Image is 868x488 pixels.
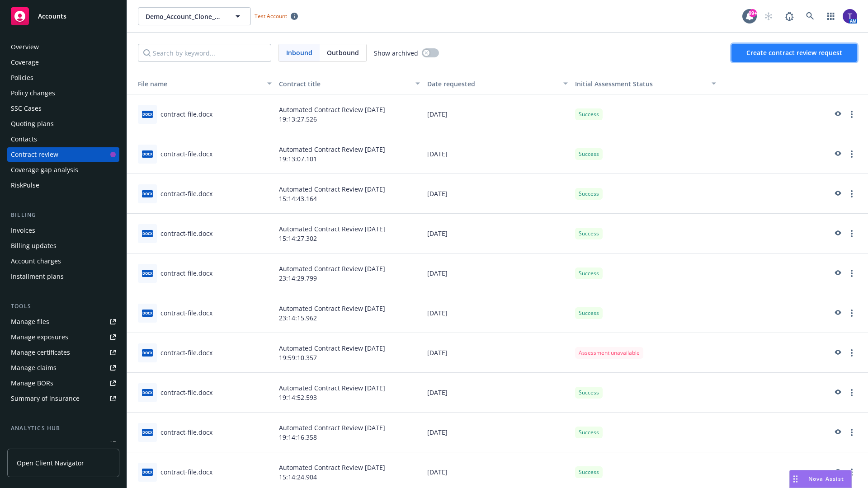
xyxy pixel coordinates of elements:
[846,268,857,279] a: more
[7,163,119,177] a: Coverage gap analysis
[11,86,55,100] div: Policy changes
[7,211,119,220] div: Billing
[424,373,572,413] div: [DATE]
[11,314,49,329] div: Manage files
[846,149,857,160] a: more
[424,73,572,94] button: Date requested
[424,333,572,373] div: [DATE]
[7,330,119,344] a: Manage exposures
[320,44,366,61] span: Outbound
[160,348,212,357] div: contract-file.docx
[7,424,119,433] div: Analytics hub
[846,308,857,319] a: more
[579,428,599,436] span: Success
[789,470,852,488] button: Nova Assist
[427,79,558,89] div: Date requested
[142,190,153,197] span: docx
[138,44,271,62] input: Search by keyword...
[11,330,68,344] div: Manage exposures
[579,110,599,118] span: Success
[832,228,843,239] a: preview
[11,101,42,116] div: SSC Cases
[11,55,39,70] div: Coverage
[255,12,287,20] span: Test Account
[424,94,572,134] div: [DATE]
[11,117,54,131] div: Quoting plans
[160,268,212,278] div: contract-file.docx
[7,101,119,116] a: SSC Cases
[142,389,153,396] span: docx
[846,427,857,438] a: more
[11,178,39,192] div: RiskPulse
[7,269,119,284] a: Installment plans
[424,174,572,214] div: [DATE]
[575,80,653,88] span: Initial Assessment Status
[846,467,857,478] a: more
[275,73,424,94] button: Contract title
[138,7,251,25] button: Demo_Account_Clone_QA_CR_Tests_Client
[846,347,857,358] a: more
[832,188,843,199] a: preview
[279,44,320,61] span: Inbound
[579,309,599,317] span: Success
[275,293,424,333] div: Automated Contract Review [DATE] 23:14:15.962
[749,9,757,17] div: 99+
[7,314,119,329] a: Manage files
[808,475,844,483] span: Nova Assist
[160,308,212,318] div: contract-file.docx
[275,413,424,452] div: Automated Contract Review [DATE] 19:14:16.358
[7,223,119,238] a: Invoices
[275,134,424,174] div: Automated Contract Review [DATE] 19:13:07.101
[7,254,119,268] a: Account charges
[832,268,843,279] a: preview
[759,7,778,25] a: Start snowing
[846,188,857,199] a: more
[38,13,66,20] span: Accounts
[424,253,572,293] div: [DATE]
[7,40,119,54] a: Overview
[7,361,119,375] a: Manage claims
[832,347,843,358] a: preview
[7,436,119,451] a: Loss summary generator
[7,117,119,131] a: Quoting plans
[579,190,599,198] span: Success
[832,427,843,438] a: preview
[160,229,212,238] div: contract-file.docx
[374,48,418,58] span: Show archived
[11,254,61,268] div: Account charges
[11,163,78,177] div: Coverage gap analysis
[146,12,224,21] span: Demo_Account_Clone_QA_CR_Tests_Client
[780,7,798,25] a: Report a Bug
[790,470,801,488] div: Drag to move
[7,147,119,162] a: Contract review
[275,94,424,134] div: Automated Contract Review [DATE] 19:13:27.526
[275,174,424,214] div: Automated Contract Review [DATE] 15:14:43.164
[131,79,262,89] div: Toggle SortBy
[275,333,424,373] div: Automated Contract Review [DATE] 19:59:10.357
[131,79,262,89] div: File name
[142,349,153,356] span: docx
[11,269,64,284] div: Installment plans
[160,189,212,198] div: contract-file.docx
[822,7,840,25] a: Switch app
[575,79,706,89] div: Toggle SortBy
[832,387,843,398] a: preview
[11,70,33,85] div: Policies
[846,109,857,120] a: more
[11,223,35,238] div: Invoices
[11,376,53,390] div: Manage BORs
[424,214,572,253] div: [DATE]
[832,308,843,319] a: preview
[11,40,39,54] div: Overview
[832,109,843,120] a: preview
[142,270,153,277] span: docx
[579,389,599,397] span: Success
[279,79,410,89] div: Contract title
[142,230,153,237] span: docx
[7,55,119,70] a: Coverage
[275,373,424,413] div: Automated Contract Review [DATE] 19:14:52.593
[11,239,57,253] div: Billing updates
[142,150,153,157] span: docx
[7,239,119,253] a: Billing updates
